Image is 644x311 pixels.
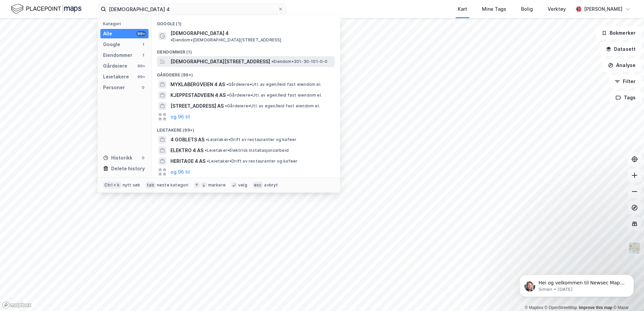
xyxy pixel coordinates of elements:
[140,42,146,47] div: 1
[610,91,641,104] button: Tags
[170,29,229,37] span: [DEMOGRAPHIC_DATA] 4
[103,62,127,70] div: Gårdeiere
[170,37,282,43] span: Eiendom • [DEMOGRAPHIC_DATA][STREET_ADDRESS]
[140,53,146,58] div: 1
[238,182,247,188] div: velg
[271,59,273,64] span: •
[170,102,224,110] span: [STREET_ADDRESS] AS
[205,148,207,153] span: •
[146,182,156,188] div: tab
[225,103,227,108] span: •
[170,136,204,144] span: 4 GOBLETS AS
[152,44,340,56] div: Eiendommer (1)
[170,157,205,165] span: HERITAGE 4 AS
[584,5,622,13] div: [PERSON_NAME]
[123,182,140,188] div: nytt søk
[2,301,32,309] a: Mapbox homepage
[525,305,543,310] a: Mapbox
[140,155,146,161] div: 0
[136,31,146,36] div: 99+
[271,59,328,64] span: Eiendom • 301-30-101-0-0
[225,103,320,109] span: Gårdeiere • Utl. av egen/leid fast eiendom el.
[170,80,225,89] span: MYKLABERGVEIEN 4 AS
[103,83,125,92] div: Personer
[152,122,340,134] div: Leietakere (99+)
[103,40,120,48] div: Google
[548,5,566,13] div: Verktøy
[609,75,641,88] button: Filter
[106,4,278,14] input: Søk på adresse, matrikkel, gårdeiere, leietakere eller personer
[521,5,533,13] div: Bolig
[136,74,146,79] div: 99+
[103,73,129,81] div: Leietakere
[103,154,132,162] div: Historikk
[136,63,146,69] div: 99+
[208,182,226,188] div: markere
[227,93,322,98] span: Gårdeiere • Utl. av egen/leid fast eiendom el.
[602,59,641,72] button: Analyse
[170,58,270,66] span: [DEMOGRAPHIC_DATA][STREET_ADDRESS]
[103,51,132,59] div: Eiendommer
[170,91,226,99] span: KJEPPESTADVEIEN 4 AS
[253,182,263,188] div: esc
[205,148,289,153] span: Leietaker • Elektrisk installasjonsarbeid
[207,159,297,164] span: Leietaker • Drift av restauranter og kafeer
[152,16,340,28] div: Google (1)
[152,67,340,79] div: Gårdeiere (99+)
[103,30,112,38] div: Alle
[170,146,203,154] span: ELEKTRO 4 AS
[11,3,82,15] img: logo.f888ab2527a4732fd821a326f86c7f29.svg
[482,5,506,13] div: Mine Tags
[545,305,577,310] a: OpenStreetMap
[458,5,467,13] div: Kart
[207,159,209,164] span: •
[170,168,190,176] button: og 96 til
[227,93,229,98] span: •
[509,261,644,308] iframe: Intercom notifications message
[596,26,641,40] button: Bokmerker
[103,21,149,26] div: Kategori
[111,165,145,173] div: Delete history
[140,85,146,90] div: 0
[600,42,641,56] button: Datasett
[579,305,612,310] a: Improve this map
[170,113,190,121] button: og 96 til
[226,82,228,87] span: •
[226,82,321,87] span: Gårdeiere • Utl. av egen/leid fast eiendom el.
[628,242,641,254] img: Z
[206,137,208,142] span: •
[157,182,189,188] div: neste kategori
[103,182,121,188] div: Ctrl + k
[264,182,278,188] div: avbryt
[206,137,296,142] span: Leietaker • Drift av restauranter og kafeer
[170,37,172,42] span: •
